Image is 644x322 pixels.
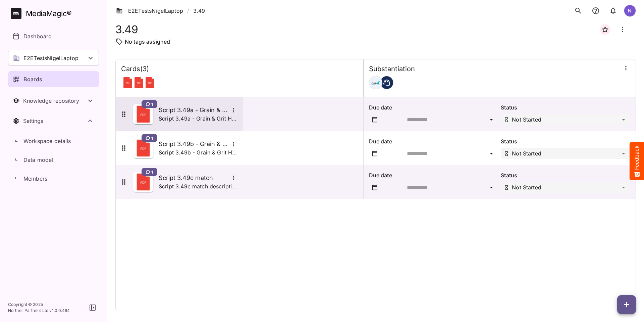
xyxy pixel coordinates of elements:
p: Script 3.49c match description [159,182,238,190]
a: Workspace details [8,133,99,149]
p: Script 3.49b - Grain & Grit Hardware - satisfaction mismatch description [159,148,238,156]
a: Dashboard [8,28,99,44]
button: Board more options [614,21,631,38]
nav: Knowledge repository [8,93,99,109]
img: Asset Thumbnail [133,138,153,158]
p: Not Started [512,117,541,122]
button: notifications [606,4,620,17]
a: Members [8,171,99,187]
button: Toggle Knowledge repository [8,93,99,109]
a: Boards [8,71,99,87]
p: Due date [369,137,498,145]
p: Status [501,171,630,179]
span: 1 [151,101,153,107]
p: Dashboard [23,32,52,40]
p: Not Started [512,185,541,190]
p: Northell Partners Ltd v 1.0.0.494 [8,308,70,314]
p: Workspace details [23,137,71,145]
p: Copyright © 2025 [8,302,70,308]
h5: Script 3.49b - Grain & Grit Hardware - satisfaction mismatch [159,140,229,148]
button: Feedback [630,142,644,180]
p: Members [23,175,47,183]
img: tag-outline.svg [115,38,123,46]
span: 1 [151,135,153,141]
p: Due date [369,103,498,111]
button: More options for Script 3.49a - Grain & Grit Hardware - satisfaction match [229,106,238,114]
a: Data model [8,152,99,168]
p: E2ETestsNigelLaptop [23,54,78,62]
div: N [624,5,636,17]
h1: 3.49 [115,23,138,36]
p: Script 3.49a - Grain & Grit Hardware - satisfaction match description [159,114,238,123]
div: Knowledge repository [23,97,86,104]
p: Status [501,137,630,145]
p: No tags assigned [125,38,170,46]
p: Due date [369,171,498,179]
button: search [572,4,585,17]
button: More options for Script 3.49c match [229,174,238,182]
button: Toggle Settings [8,113,99,129]
button: More options for Script 3.49b - Grain & Grit Hardware - satisfaction mismatch [229,140,238,148]
div: MediaMagic ® [26,8,72,19]
p: Data model [23,156,53,164]
h5: Script 3.49c match [159,174,229,182]
p: Status [501,103,630,111]
a: MediaMagic® [11,8,99,19]
p: Not Started [512,151,541,156]
span: / [187,7,189,15]
h4: Cards ( 3 ) [121,65,149,73]
img: Asset Thumbnail [133,104,153,124]
button: notifications [589,4,602,17]
nav: Settings [8,113,99,188]
div: Settings [23,118,86,124]
h5: Script 3.49a - Grain & Grit Hardware - satisfaction match [159,106,229,114]
h4: Substantiation [369,65,415,73]
span: 1 [151,169,153,175]
a: E2ETestsNigelLaptop [116,7,183,15]
p: Boards [23,75,42,83]
img: Asset Thumbnail [133,172,153,192]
